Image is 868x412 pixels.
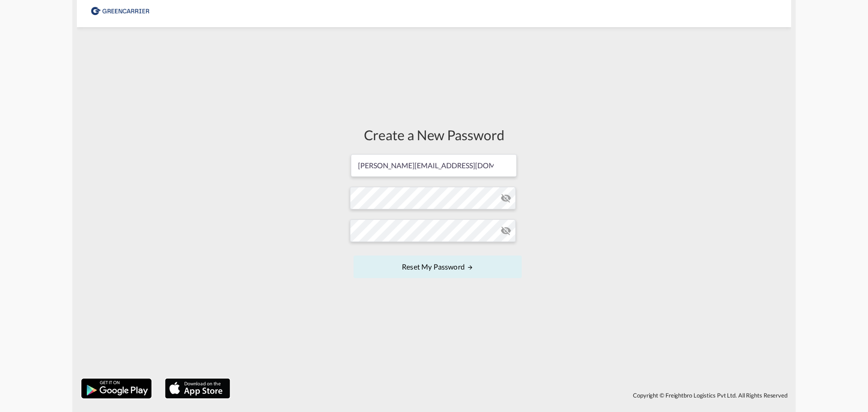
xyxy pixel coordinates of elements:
img: google.png [80,378,152,399]
div: Create a New Password [350,125,518,144]
md-icon: icon-eye-off [500,225,511,236]
div: Copyright © Freightbro Logistics Pvt Ltd. All Rights Reserved [235,388,791,403]
button: UPDATE MY PASSWORD [354,256,522,278]
img: apple.png [164,378,231,399]
md-icon: icon-eye-off [500,193,511,204]
input: Email address [351,154,517,177]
